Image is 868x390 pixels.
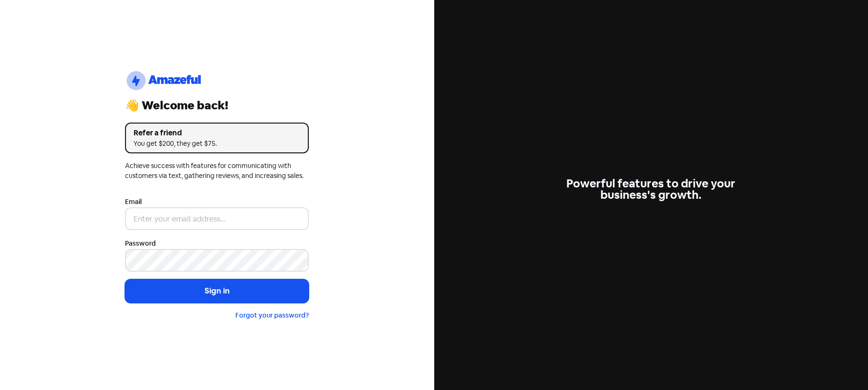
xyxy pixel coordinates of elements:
[235,311,309,319] a: Forgot your password?
[125,207,309,230] input: Enter your email address...
[125,239,156,248] label: Password
[125,197,142,207] label: Email
[125,161,309,181] div: Achieve success with features for communicating with customers via text, gathering reviews, and i...
[134,139,300,149] div: You get $200, they get $75.
[125,279,309,303] button: Sign in
[134,127,300,139] div: Refer a friend
[125,100,309,111] div: 👋 Welcome back!
[559,178,743,201] div: Powerful features to drive your business's growth.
